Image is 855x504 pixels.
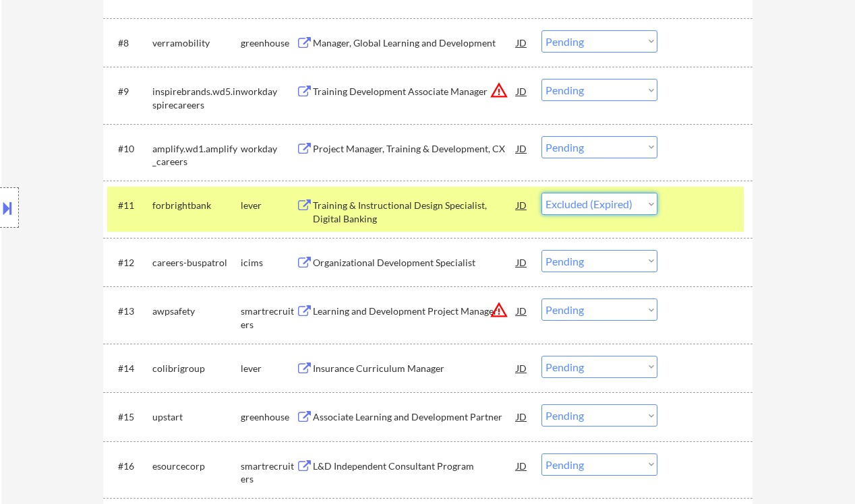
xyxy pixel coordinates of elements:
[241,36,296,50] div: greenhouse
[118,362,142,375] div: #14
[313,305,517,318] div: Learning and Development Project Manager
[313,199,517,225] div: Training & Instructional Design Specialist, Digital Banking
[241,142,296,156] div: workday
[241,199,296,212] div: lever
[118,460,142,473] div: #16
[241,305,296,331] div: smartrecruiters
[241,460,296,486] div: smartrecruiters
[241,256,296,270] div: icims
[241,362,296,375] div: lever
[515,356,529,380] div: JD
[515,453,529,478] div: JD
[313,362,517,375] div: Insurance Curriculum Manager
[313,85,517,98] div: Training Development Associate Manager
[118,410,142,424] div: #15
[152,460,241,473] div: esourcecorp
[313,410,517,424] div: Associate Learning and Development Partner
[152,362,241,375] div: colibrigroup
[515,193,529,217] div: JD
[241,410,296,424] div: greenhouse
[490,81,508,100] button: warning_amber
[118,36,142,50] div: #8
[515,30,529,55] div: JD
[241,85,296,98] div: workday
[515,250,529,274] div: JD
[313,36,517,50] div: Manager, Global Learning and Development
[515,298,529,323] div: JD
[313,460,517,473] div: L&D Independent Consultant Program
[515,79,529,103] div: JD
[152,36,241,50] div: verramobility
[313,256,517,270] div: Organizational Development Specialist
[152,410,241,424] div: upstart
[490,301,508,319] button: warning_amber
[515,136,529,160] div: JD
[313,142,517,156] div: Project Manager, Training & Development, CX
[515,404,529,429] div: JD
